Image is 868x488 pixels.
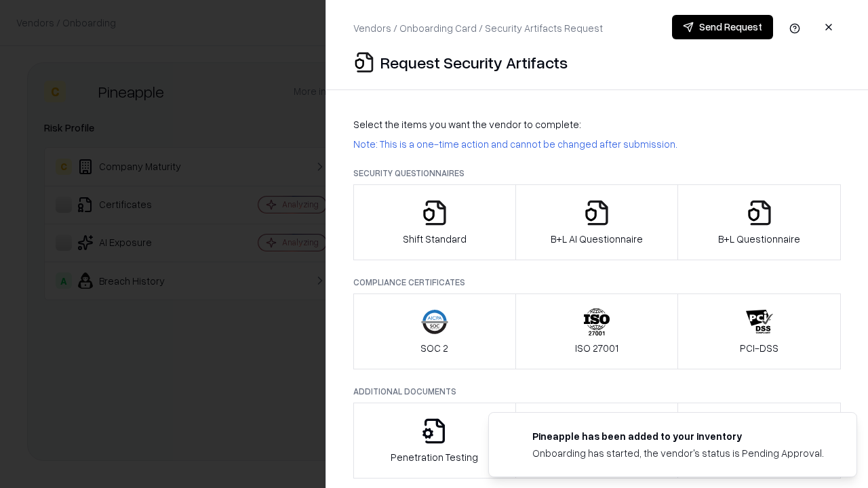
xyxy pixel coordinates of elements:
p: B+L Questionnaire [718,232,800,246]
p: Vendors / Onboarding Card / Security Artifacts Request [353,21,603,35]
button: Shift Standard [353,184,516,260]
p: Penetration Testing [391,450,478,464]
p: Compliance Certificates [353,277,841,288]
button: Send Request [672,15,773,39]
p: SOC 2 [420,341,448,355]
p: ISO 27001 [575,341,618,355]
img: pineappleenergy.com [505,429,521,445]
button: B+L AI Questionnaire [515,184,679,260]
p: B+L AI Questionnaire [551,232,643,246]
p: Select the items you want the vendor to complete: [353,117,841,131]
p: Note: This is a one-time action and cannot be changed after submission. [353,137,841,151]
p: Additional Documents [353,386,841,397]
p: Request Security Artifacts [380,52,568,73]
button: ISO 27001 [515,293,679,369]
p: Shift Standard [403,232,467,246]
button: SOC 2 [353,293,516,369]
button: Penetration Testing [353,403,516,479]
p: Security Questionnaires [353,167,841,179]
div: Pineapple has been added to your inventory [532,429,824,443]
button: Privacy Policy [515,403,679,479]
button: B+L Questionnaire [677,184,841,260]
div: Onboarding has started, the vendor's status is Pending Approval. [532,446,824,460]
p: PCI-DSS [740,341,778,355]
button: Data Processing Agreement [677,403,841,479]
button: PCI-DSS [677,293,841,369]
